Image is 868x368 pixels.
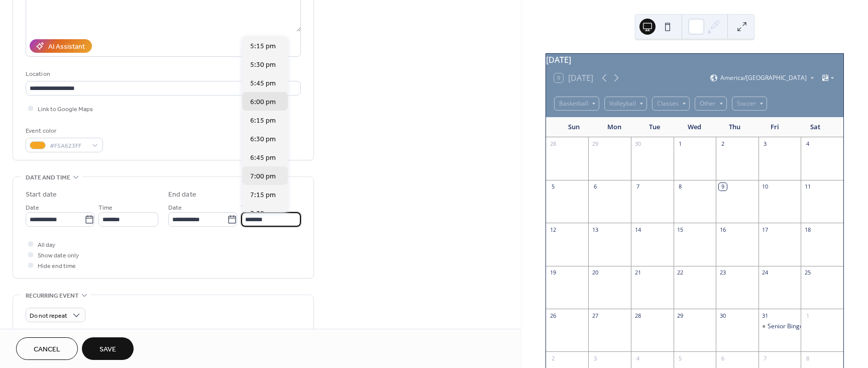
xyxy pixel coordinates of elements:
[549,226,557,233] div: 12
[26,126,101,136] div: Event color
[795,117,835,137] div: Sat
[99,344,116,355] span: Save
[677,226,684,233] div: 15
[549,269,557,277] div: 19
[677,312,684,319] div: 29
[38,104,93,115] span: Link to Google Maps
[16,337,78,360] button: Cancel
[720,75,807,81] span: America/[GEOGRAPHIC_DATA]
[546,54,843,66] div: [DATE]
[250,190,276,201] span: 7:15 pm
[762,140,769,148] div: 3
[168,190,196,200] div: End date
[26,190,57,200] div: Start date
[677,269,684,277] div: 22
[719,354,726,362] div: 6
[30,39,92,53] button: AI Assistant
[250,78,276,89] span: 5:45 pm
[250,60,276,70] span: 5:30 pm
[762,354,769,362] div: 7
[250,153,276,163] span: 6:45 pm
[554,117,594,137] div: Sun
[634,354,641,362] div: 4
[549,354,557,362] div: 2
[250,97,276,108] span: 6:00 pm
[250,116,276,126] span: 6:15 pm
[250,41,276,52] span: 5:15 pm
[634,226,641,233] div: 14
[762,269,769,277] div: 24
[50,141,87,151] span: #F5A623FF
[26,69,299,79] div: Location
[34,344,60,355] span: Cancel
[241,203,255,213] span: Time
[26,291,79,301] span: Recurring event
[591,226,599,233] div: 13
[719,140,726,148] div: 2
[82,337,134,360] button: Save
[250,134,276,145] span: 6:30 pm
[719,269,726,277] div: 23
[762,226,769,233] div: 17
[98,203,113,213] span: Time
[675,117,715,137] div: Wed
[591,269,599,277] div: 20
[804,226,811,233] div: 18
[719,183,726,191] div: 9
[677,183,684,191] div: 8
[634,269,641,277] div: 21
[38,261,76,271] span: Hide end time
[168,203,182,213] span: Date
[719,312,726,319] div: 30
[549,312,557,319] div: 26
[762,183,769,191] div: 10
[804,140,811,148] div: 4
[755,117,795,137] div: Fri
[634,312,641,319] div: 28
[549,140,557,148] div: 28
[758,322,801,331] div: Senior Bingo
[38,250,79,261] span: Show date only
[804,312,811,319] div: 1
[677,140,684,148] div: 1
[804,354,811,362] div: 8
[634,183,641,191] div: 7
[719,226,726,233] div: 16
[762,312,769,319] div: 31
[250,171,276,182] span: 7:00 pm
[804,183,811,191] div: 11
[48,42,85,52] div: AI Assistant
[594,117,634,137] div: Mon
[715,117,755,137] div: Thu
[26,172,70,183] span: Date and time
[634,117,675,137] div: Tue
[38,240,55,250] span: All day
[26,203,39,213] span: Date
[250,209,276,219] span: 7:30 pm
[591,183,599,191] div: 6
[634,140,641,148] div: 30
[591,354,599,362] div: 3
[591,312,599,319] div: 27
[804,269,811,277] div: 25
[30,310,67,322] span: Do not repeat
[677,354,684,362] div: 5
[768,322,803,331] div: Senior Bingo
[549,183,557,191] div: 5
[591,140,599,148] div: 29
